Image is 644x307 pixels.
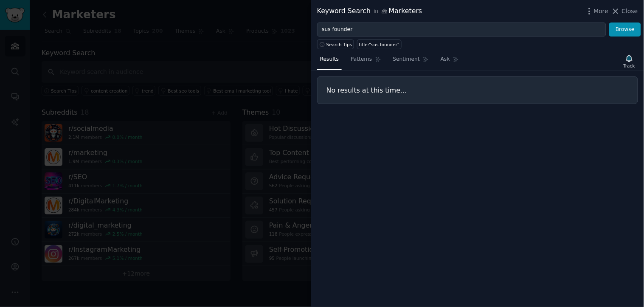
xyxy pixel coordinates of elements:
[594,7,609,16] span: More
[611,7,638,16] button: Close
[609,23,641,37] button: Browse
[390,53,432,70] a: Sentiment
[320,56,339,63] span: Results
[621,52,638,70] button: Track
[393,56,420,63] span: Sentiment
[585,7,609,16] button: More
[374,8,378,15] span: in
[622,7,638,16] span: Close
[624,63,635,69] div: Track
[317,39,354,49] button: Search Tips
[359,42,400,48] div: title:"sus founder"
[351,56,372,63] span: Patterns
[317,6,422,17] div: Keyword Search Marketers
[317,23,606,37] input: Try a keyword related to your business
[326,42,352,48] span: Search Tips
[357,39,402,49] a: title:"sus founder"
[441,56,450,63] span: Ask
[438,53,462,70] a: Ask
[317,53,342,70] a: Results
[348,53,384,70] a: Patterns
[326,86,629,95] h3: No results at this time...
